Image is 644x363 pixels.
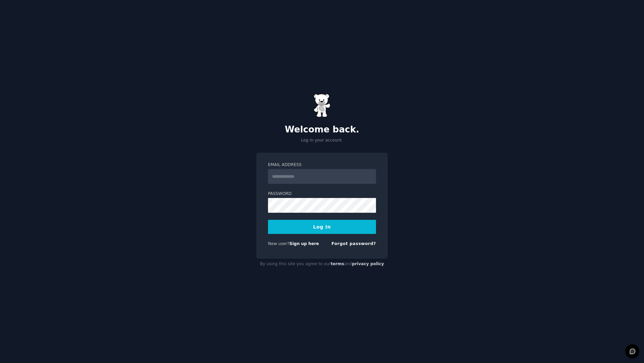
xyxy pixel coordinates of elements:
[268,220,376,234] button: Log In
[256,137,388,144] p: Log in your account.
[256,259,388,270] div: By using this site you agree to our and
[331,241,376,246] a: Forgot password?
[268,162,376,168] label: Email Address
[268,191,376,197] label: Password
[256,124,388,135] h2: Welcome back.
[352,261,384,266] a: privacy policy
[331,261,344,266] a: terms
[314,94,330,117] img: Gummy Bear
[289,241,319,246] a: Sign up here
[268,241,289,246] span: New user?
